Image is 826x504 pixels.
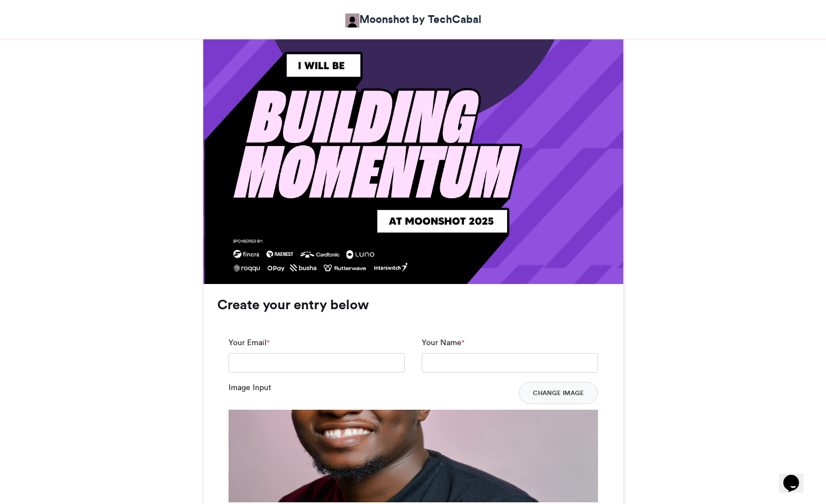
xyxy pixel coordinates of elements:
label: Your Email [229,337,270,349]
label: Your Name [422,337,464,349]
a: Moonshot by TechCabal [345,11,481,28]
img: Moonshot by TechCabal [345,13,359,28]
button: Change Image [519,382,598,404]
label: Image Input [229,382,271,393]
h3: Create your entry below [217,298,609,311]
img: 1758644270.518-78e85bca2c0bcac1f7470696c95d860e6e11da4a.png [204,51,523,296]
iframe: chat widget [779,459,815,493]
